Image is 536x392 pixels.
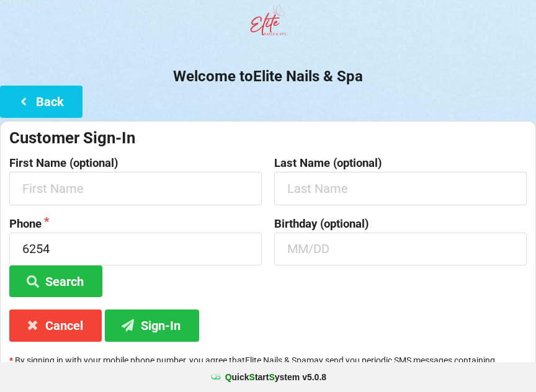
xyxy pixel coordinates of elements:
img: favicon.ico [210,371,222,383]
label: Phone [9,218,262,230]
input: First Name [9,172,262,205]
div: Customer Sign-In [9,128,527,148]
input: Last Name [274,172,527,205]
p: By signing in with your mobile phone number, you agree that Elite Nails & Spa may send you period... [9,354,527,379]
button: Sign-In [105,310,199,341]
button: Cancel [9,310,102,341]
span: S [269,372,274,382]
span: Q [225,372,232,382]
b: uick tart ystem v 5.0.8 [225,371,326,383]
label: Last Name (optional) [274,157,527,169]
button: Search [9,265,102,297]
label: First Name (optional) [9,157,262,169]
input: MM/DD [274,233,527,265]
span: S [249,372,255,382]
label: Birthday (optional) [274,218,527,230]
input: 1234567890 [9,233,262,265]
